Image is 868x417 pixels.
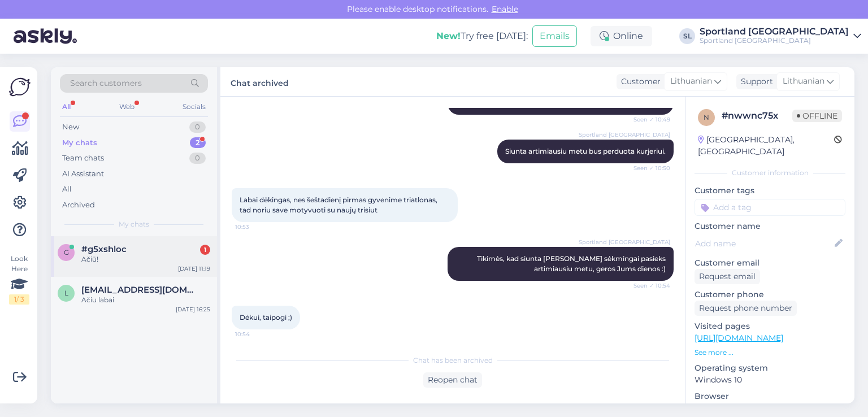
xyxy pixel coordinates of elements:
[189,153,206,164] div: 0
[9,254,29,305] div: Look Here
[189,121,206,133] div: 0
[700,27,861,45] a: Sportland [GEOGRAPHIC_DATA]Sportland [GEOGRAPHIC_DATA]
[423,372,482,388] div: Reopen chat
[679,28,695,44] div: SL
[695,347,845,358] p: See more ...
[436,31,461,41] b: New!
[695,374,845,386] p: Windows 10
[64,248,69,257] span: g
[81,295,210,305] div: Ačiu labai
[62,199,95,211] div: Archived
[579,238,670,246] span: Sportland [GEOGRAPHIC_DATA]
[695,269,760,284] div: Request email
[695,301,797,316] div: Request phone number
[695,185,845,197] p: Customer tags
[695,168,845,178] div: Customer information
[178,264,210,273] div: [DATE] 11:19
[62,153,104,164] div: Team chats
[628,164,670,172] span: Seen ✓ 10:50
[81,244,127,254] span: #g5xshloc
[695,199,845,216] input: Add a tag
[436,29,528,43] div: Try free [DATE]:
[413,355,493,366] span: Chat has been archived
[736,76,773,88] div: Support
[591,26,652,46] div: Online
[670,75,712,88] span: Lithuanian
[119,219,149,229] span: My chats
[695,220,845,232] p: Customer name
[628,281,670,290] span: Seen ✓ 10:54
[176,305,210,314] div: [DATE] 16:25
[695,362,845,374] p: Operating system
[62,137,97,149] div: My chats
[231,74,289,89] label: Chat archived
[695,289,845,301] p: Customer phone
[783,75,824,88] span: Lithuanian
[792,110,842,122] span: Offline
[628,115,670,124] span: Seen ✓ 10:49
[700,27,849,36] div: Sportland [GEOGRAPHIC_DATA]
[695,390,845,402] p: Browser
[60,99,73,114] div: All
[9,76,31,98] img: Askly Logo
[240,196,439,214] span: Labai dėkingas, nes šeštadienį pirmas gyvenime triatlonas, tad noriu save motyvuoti su naujų trisiut
[235,223,277,231] span: 10:53
[695,333,783,343] a: [URL][DOMAIN_NAME]
[235,330,277,338] span: 10:54
[81,285,199,295] span: lilijakrilaviciene@gmail.com
[117,99,137,114] div: Web
[722,109,792,123] div: # nwwnc75x
[617,76,661,88] div: Customer
[70,77,142,89] span: Search customers
[695,257,845,269] p: Customer email
[9,294,29,305] div: 1 / 3
[695,320,845,332] p: Visited pages
[180,99,208,114] div: Socials
[698,134,834,158] div: [GEOGRAPHIC_DATA], [GEOGRAPHIC_DATA]
[64,289,68,297] span: l
[488,4,522,14] span: Enable
[240,313,292,322] span: Dėkui, taipogi ;)
[200,245,210,255] div: 1
[505,147,666,155] span: Siunta artimiausiu metu bus perduota kurjeriui.
[532,25,577,47] button: Emails
[695,402,845,414] p: Chrome [TECHNICAL_ID]
[62,184,72,195] div: All
[81,254,210,264] div: Ačiū!
[700,36,849,45] div: Sportland [GEOGRAPHIC_DATA]
[62,168,104,180] div: AI Assistant
[695,237,832,250] input: Add name
[477,254,667,273] span: Tikimės, kad siunta [PERSON_NAME] sėkmingai pasieks artimiausiu metu, geros Jums dienos :)
[704,113,709,121] span: n
[579,131,670,139] span: Sportland [GEOGRAPHIC_DATA]
[62,121,79,133] div: New
[190,137,206,149] div: 2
